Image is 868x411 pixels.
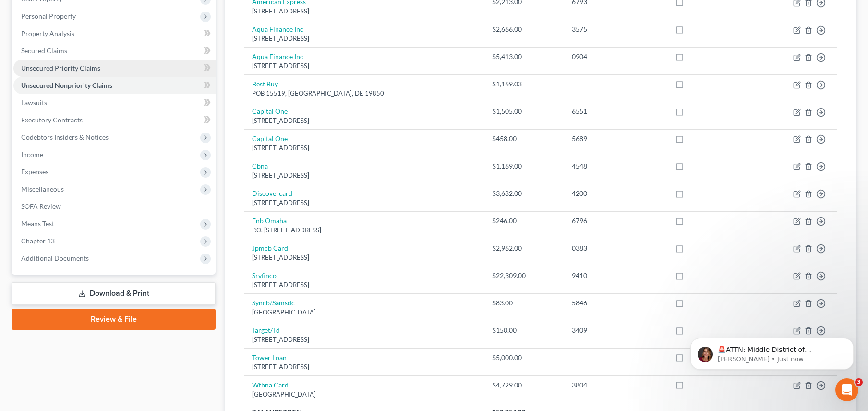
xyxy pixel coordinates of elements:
[13,111,216,129] a: Executory Contracts
[252,52,303,60] a: Aqua Finance Inc
[492,134,556,144] div: $458.00
[252,171,477,180] div: [STREET_ADDRESS]
[252,89,477,98] div: POB 15519, [GEOGRAPHIC_DATA], DE 19850
[252,271,277,279] a: Srvfinco
[21,116,83,124] span: Executory Contracts
[252,253,477,262] div: [STREET_ADDRESS]
[572,326,660,335] div: 3409
[252,80,278,88] a: Best Buy
[252,25,303,33] a: Aqua Finance Inc
[572,161,660,171] div: 4548
[13,42,216,60] a: Secured Claims
[13,77,216,94] a: Unsecured Nonpriority Claims
[252,363,477,372] div: [STREET_ADDRESS]
[252,381,289,389] a: Wfbna Card
[492,24,556,34] div: $2,666.00
[492,107,556,116] div: $1,505.00
[21,98,47,107] span: Lawsuits
[13,25,216,42] a: Property Analysis
[492,353,556,363] div: $5,000.00
[252,162,268,170] a: Cbna
[252,189,292,197] a: Discovercard
[252,144,477,153] div: [STREET_ADDRESS]
[492,298,556,308] div: $83.00
[21,12,76,20] span: Personal Property
[21,254,89,262] span: Additional Documents
[572,216,660,226] div: 6796
[572,271,660,280] div: 9410
[252,34,477,43] div: [STREET_ADDRESS]
[12,282,216,305] a: Download & Print
[252,308,477,317] div: [GEOGRAPHIC_DATA]
[21,81,112,89] span: Unsecured Nonpriority Claims
[492,271,556,280] div: $22,309.00
[252,244,288,252] a: Jpmcb Card
[252,7,477,16] div: [STREET_ADDRESS]
[572,52,660,61] div: 0904
[13,94,216,111] a: Lawsuits
[21,185,64,193] span: Miscellaneous
[492,52,556,61] div: $5,413.00
[21,219,54,228] span: Means Test
[13,60,216,77] a: Unsecured Priority Claims
[492,243,556,253] div: $2,962.00
[12,309,216,330] a: Review & File
[252,107,288,115] a: Capital One
[492,326,556,335] div: $150.00
[252,335,477,344] div: [STREET_ADDRESS]
[492,216,556,226] div: $246.00
[572,380,660,390] div: 3804
[252,353,287,362] a: Tower Loan
[21,202,61,210] span: SOFA Review
[572,243,660,253] div: 0383
[252,299,295,307] a: Syncb/Samsdc
[252,134,288,143] a: Capital One
[21,47,67,55] span: Secured Claims
[252,116,477,125] div: [STREET_ADDRESS]
[572,24,660,34] div: 3575
[252,326,280,334] a: Target/Td
[835,378,858,401] iframe: Intercom live chat
[21,150,43,158] span: Income
[572,134,660,144] div: 5689
[21,237,55,245] span: Chapter 13
[252,226,477,235] div: P.O. [STREET_ADDRESS]
[252,61,477,71] div: [STREET_ADDRESS]
[21,64,100,72] span: Unsecured Priority Claims
[572,107,660,116] div: 6551
[21,29,74,37] span: Property Analysis
[492,79,556,89] div: $1,169.03
[676,318,868,385] iframe: Intercom notifications message
[492,161,556,171] div: $1,169.00
[855,378,863,386] span: 3
[13,198,216,215] a: SOFA Review
[492,189,556,198] div: $3,682.00
[572,189,660,198] div: 4200
[252,280,477,290] div: [STREET_ADDRESS]
[21,133,108,141] span: Codebtors Insiders & Notices
[572,298,660,308] div: 5846
[252,198,477,207] div: [STREET_ADDRESS]
[21,168,48,176] span: Expenses
[252,217,287,225] a: Fnb Omaha
[252,390,477,399] div: [GEOGRAPHIC_DATA]
[492,380,556,390] div: $4,729.00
